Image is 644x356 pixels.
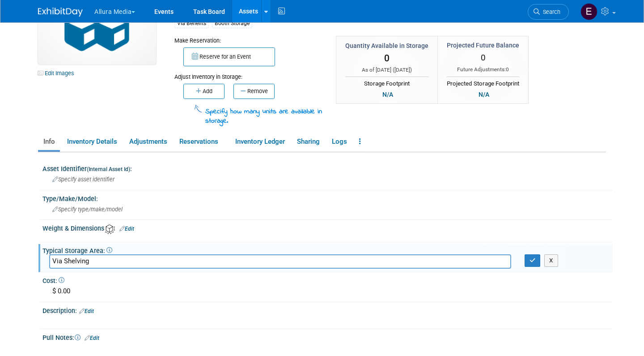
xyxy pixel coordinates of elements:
div: Cost: [42,274,613,285]
span: 0 [506,66,509,73]
div: Booth Storage [212,19,252,28]
div: $ 0.00 [49,284,606,298]
img: Eric Thompson [580,3,597,20]
a: Edit [85,335,99,341]
div: Future Adjustments: [447,66,519,73]
div: Adjust Inventory in Storage: [174,66,322,81]
a: Info [38,134,60,150]
button: Add [183,84,225,99]
div: Pull Notes: [42,331,613,343]
a: Edit [119,226,134,232]
img: ExhibitDay [38,8,83,17]
div: Projected Future Balance [447,41,519,50]
span: Specify type/make/model [52,206,123,213]
span: [DATE] [394,67,410,73]
button: X [544,254,558,267]
div: Storage Footprint [345,77,428,88]
button: Remove [233,84,275,99]
div: As of [DATE] ( ) [345,66,428,74]
a: Edit Images [38,68,78,79]
a: Inventory Ledger [230,134,290,150]
span: Specify asset identifier [52,176,114,183]
div: Weight & Dimensions [42,222,613,234]
small: (Internal Asset Id) [87,166,130,172]
button: Reserve for an Event [183,47,275,66]
img: Asset Weight and Dimensions [105,224,115,234]
div: Projected Storage Footprint [447,77,519,88]
span: 0 [481,52,486,63]
a: Adjustments [124,134,172,150]
div: Asset Identifier : [42,162,613,173]
a: Inventory Details [62,134,122,150]
span: Typical Storage Area: [42,247,112,254]
div: N/A [476,90,492,99]
span: Search [540,9,560,15]
span: 0 [384,53,390,64]
a: Search [528,4,569,20]
a: Reservations [174,134,228,150]
div: Description: [42,304,613,316]
div: N/A [380,90,396,99]
span: Specify how many units are available in storage. [205,107,322,126]
a: Edit [79,308,94,314]
a: Logs [326,134,352,150]
div: Via Benefits [174,19,209,28]
div: Make Reservation: [174,36,322,45]
div: Quantity Available in Storage [345,41,428,50]
div: Type/Make/Model: [42,192,613,203]
a: Sharing [292,134,325,150]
